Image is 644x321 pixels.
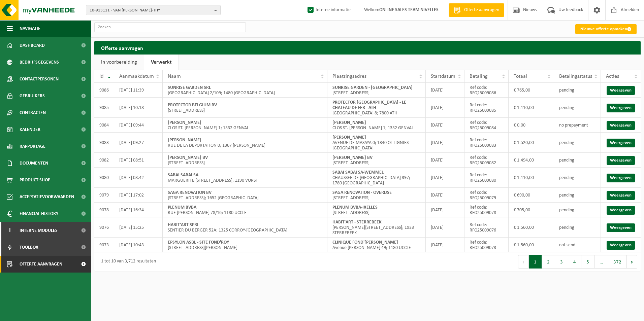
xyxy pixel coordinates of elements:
td: € 1.560,00 [509,217,554,238]
div: 1 tot 10 van 3,712 resultaten [98,256,156,268]
td: [DATE] [426,217,464,238]
span: Naam [168,74,181,79]
td: RUE DE LA DEPORTATION 0; 1367 [PERSON_NAME] [163,133,327,153]
span: Totaal [514,74,527,79]
td: 9082 [94,153,114,168]
td: CHAUSSEE DE [GEOGRAPHIC_DATA] 397; 1780 [GEOGRAPHIC_DATA] [327,168,426,188]
span: Product Shop [20,172,50,188]
span: Financial History [20,205,58,222]
td: 9085 [94,98,114,118]
strong: HABIT'ART - STERREBEEK [332,220,382,225]
span: Contracten [20,104,46,121]
button: 2 [542,255,555,269]
td: Ref code: RFQ25009080 [464,168,509,188]
td: [DATE] 17:02 [114,188,163,203]
span: Startdatum [431,74,455,79]
button: 4 [568,255,581,269]
a: Weergeven [607,206,635,215]
a: Weergeven [607,121,635,130]
span: Acceptatievoorwaarden [20,188,74,205]
td: € 0,00 [509,118,554,133]
strong: EPSYLON ASBL - SITE FOND'ROY [168,240,229,245]
button: 10-913111 - VAN [PERSON_NAME]-THY [86,5,221,15]
h2: Offerte aanvragen [94,41,641,54]
a: Weergeven [607,241,635,250]
span: Kalender [20,121,40,138]
td: [DATE] 10:43 [114,238,163,252]
span: … [594,255,608,269]
a: Weergeven [607,223,635,232]
span: Plaatsingsadres [332,74,366,79]
span: Betaling [470,74,488,79]
span: Offerte aanvragen [462,7,501,13]
td: € 1.560,00 [509,238,554,252]
td: Ref code: RFQ25009086 [464,83,509,98]
a: Weergeven [607,104,635,112]
span: Offerte aanvragen [20,256,62,273]
a: Verwerkt [144,55,179,70]
td: Ref code: RFQ25009085 [464,98,509,118]
strong: [PERSON_NAME] [168,120,201,125]
span: pending [559,208,574,213]
td: [DATE] 09:27 [114,133,163,153]
td: [STREET_ADDRESS]; 1652 [GEOGRAPHIC_DATA] [163,188,327,203]
td: [STREET_ADDRESS] [327,188,426,203]
a: Weergeven [607,86,635,95]
td: 9080 [94,168,114,188]
strong: SABAI SABAI SA [168,173,198,178]
td: Ref code: RFQ25009076 [464,217,509,238]
span: pending [559,193,574,198]
strong: PROTECTOR [GEOGRAPHIC_DATA] - LE CHATEAU DE FER - ATH [332,100,406,110]
td: [DATE] [426,188,464,203]
span: Id [99,74,103,79]
td: Ref code: RFQ25009082 [464,153,509,168]
span: not send [559,243,575,248]
td: [DATE] [426,98,464,118]
span: Betalingsstatus [559,74,592,79]
span: Bedrijfsgegevens [20,54,59,71]
td: [STREET_ADDRESS] [327,83,426,98]
td: € 1.110,00 [509,168,554,188]
td: SENTIER DU BERGER 52A; 1325 CORROY-[GEOGRAPHIC_DATA] [163,217,327,238]
td: € 1.494,00 [509,153,554,168]
strong: PROTECTOR BELGIUM BV [168,103,217,108]
td: [DATE] [426,203,464,217]
span: pending [559,88,574,93]
td: € 690,00 [509,188,554,203]
td: [GEOGRAPHIC_DATA] 2/109; 1480 [GEOGRAPHIC_DATA] [163,83,327,98]
span: Aanmaakdatum [119,74,154,79]
a: Weergeven [607,156,635,165]
button: 372 [608,255,627,269]
td: 9086 [94,83,114,98]
button: Previous [518,255,529,269]
span: pending [559,140,574,145]
td: Ref code: RFQ25009079 [464,188,509,203]
td: Ref code: RFQ25009084 [464,118,509,133]
td: 9073 [94,238,114,252]
td: € 1.520,00 [509,133,554,153]
td: [STREET_ADDRESS] [163,98,327,118]
td: [DATE] [426,238,464,252]
td: 9084 [94,118,114,133]
td: [DATE] 08:51 [114,153,163,168]
td: € 1.110,00 [509,98,554,118]
td: € 765,00 [509,83,554,98]
td: [DATE] 10:18 [114,98,163,118]
td: [STREET_ADDRESS] [163,153,327,168]
span: Interne modules [20,222,58,239]
span: no prepayment [559,123,588,128]
a: Offerte aanvragen [449,3,504,17]
td: [STREET_ADDRESS][PERSON_NAME] [163,238,327,252]
strong: CLINIQUE FOND'[PERSON_NAME] [332,240,398,245]
td: [DATE] 08:42 [114,168,163,188]
a: In voorbereiding [94,55,144,70]
td: [PERSON_NAME][STREET_ADDRESS]; 1933 STERREBEEK [327,217,426,238]
td: Ref code: RFQ25009083 [464,133,509,153]
strong: ONLINE SALES TEAM NIVELLES [379,7,439,12]
strong: SAGA RENOVATION - OVERIJSE [332,190,392,195]
strong: HABIT'ART SPRL [168,222,199,227]
td: [DATE] 15:25 [114,217,163,238]
strong: [PERSON_NAME] [332,135,366,140]
strong: PLENUM BVBA-IXELLES [332,205,378,210]
span: 10-913111 - VAN [PERSON_NAME]-THY [90,5,212,15]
